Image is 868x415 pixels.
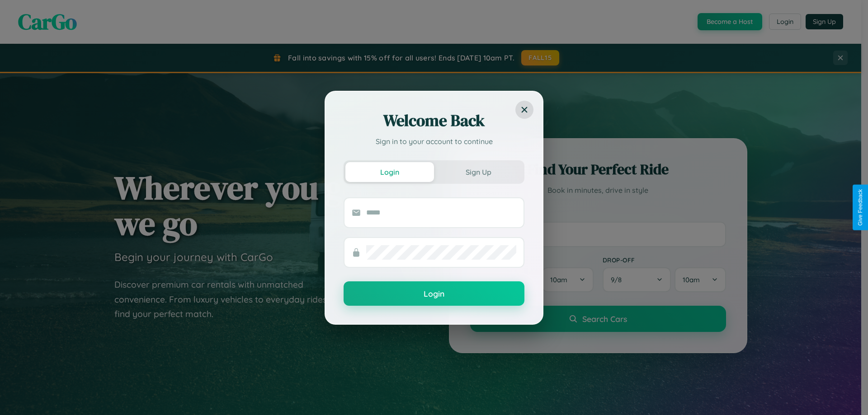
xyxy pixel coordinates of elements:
[344,281,524,306] button: Login
[857,189,863,226] div: Give Feedback
[434,162,523,182] button: Sign Up
[344,136,524,147] p: Sign in to your account to continue
[344,110,524,131] h2: Welcome Back
[345,162,434,182] button: Login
